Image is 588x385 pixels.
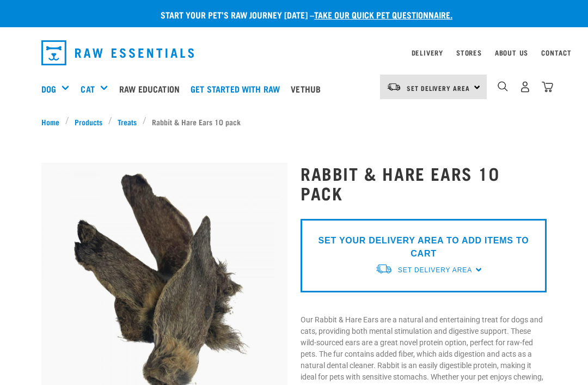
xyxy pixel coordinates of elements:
img: home-icon-1@2x.png [498,81,508,91]
span: Set Delivery Area [398,266,472,274]
a: Products [69,116,108,127]
a: Treats [112,116,143,127]
nav: breadcrumbs [41,116,547,127]
a: Cat [81,82,94,95]
a: Delivery [412,51,443,54]
span: Set Delivery Area [407,86,470,90]
a: Vethub [288,67,329,111]
img: user.png [519,81,531,93]
nav: dropdown navigation [33,36,555,70]
a: Home [41,116,65,127]
img: Raw Essentials Logo [41,40,194,65]
h1: Rabbit & Hare Ears 10 pack [301,163,547,203]
a: take our quick pet questionnaire. [314,12,452,17]
p: SET YOUR DELIVERY AREA TO ADD ITEMS TO CART [309,234,538,260]
a: Contact [541,51,572,54]
a: About Us [495,51,528,54]
a: Raw Education [117,67,188,111]
img: van-moving.png [387,82,401,92]
a: Dog [41,82,56,95]
a: Stores [456,51,482,54]
img: home-icon@2x.png [542,81,553,93]
a: Get started with Raw [188,67,288,111]
img: van-moving.png [375,263,393,274]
